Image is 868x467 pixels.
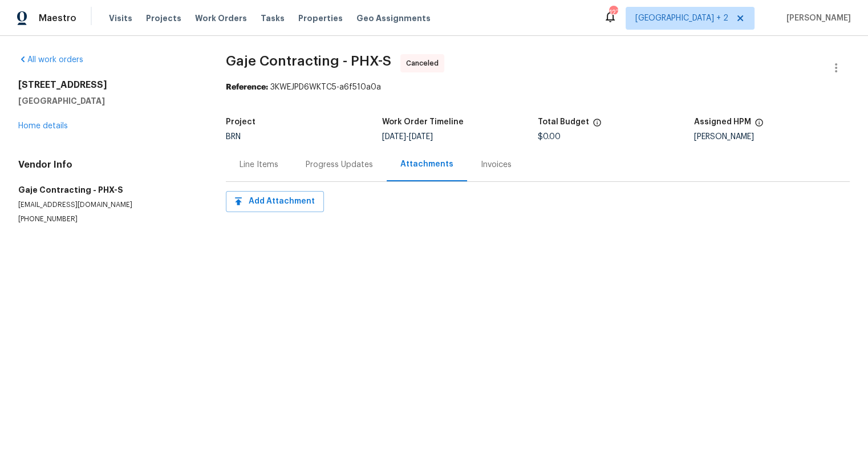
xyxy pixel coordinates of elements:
[406,58,443,69] span: Canceled
[538,133,561,141] span: $0.00
[226,191,324,212] button: Add Attachment
[226,54,391,68] span: Gaje Contracting - PHX-S
[195,13,247,24] span: Work Orders
[18,214,198,224] p: [PHONE_NUMBER]
[18,200,198,210] p: [EMAIL_ADDRESS][DOMAIN_NAME]
[593,118,602,133] span: The total cost of line items that have been proposed by Opendoor. This sum includes line items th...
[109,13,132,24] span: Visits
[18,184,198,196] h5: Gaje Contracting - PHX-S
[18,159,198,170] h4: Vendor Info
[481,159,512,170] div: Invoices
[18,56,83,64] a: All work orders
[226,133,241,141] span: BRN
[226,83,268,91] b: Reference:
[382,118,464,126] h5: Work Order Timeline
[18,79,198,91] h2: [STREET_ADDRESS]
[609,7,617,18] div: 127
[18,95,198,107] h5: [GEOGRAPHIC_DATA]
[694,133,850,141] div: [PERSON_NAME]
[382,133,406,141] span: [DATE]
[382,133,433,141] span: -
[400,159,453,170] div: Attachments
[298,13,343,24] span: Properties
[226,118,255,126] h5: Project
[240,159,278,170] div: Line Items
[306,159,373,170] div: Progress Updates
[782,13,851,24] span: [PERSON_NAME]
[635,13,728,24] span: [GEOGRAPHIC_DATA] + 2
[538,118,589,126] h5: Total Budget
[409,133,433,141] span: [DATE]
[226,82,850,93] div: 3KWEJPD6WKTC5-a6f510a0a
[18,122,68,130] a: Home details
[235,194,315,209] span: Add Attachment
[694,118,751,126] h5: Assigned HPM
[261,14,285,22] span: Tasks
[39,13,76,24] span: Maestro
[356,13,431,24] span: Geo Assignments
[146,13,181,24] span: Projects
[755,118,764,133] span: The hpm assigned to this work order.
